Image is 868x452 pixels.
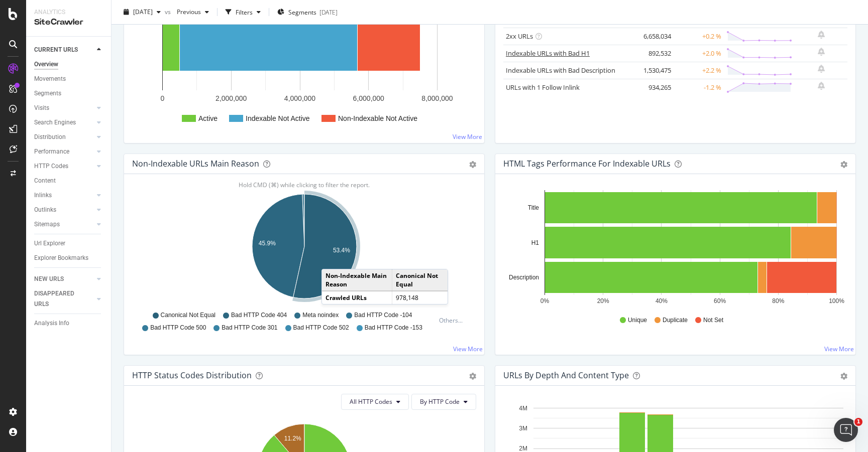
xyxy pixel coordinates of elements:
button: All HTTP Codes [341,394,409,410]
span: Bad HTTP Code -153 [365,324,422,332]
text: 0 [161,94,165,102]
td: 6,658,034 [633,28,674,45]
div: HTTP Status Codes Distribution [132,370,252,380]
span: Bad HTTP Code -104 [354,311,412,320]
text: Description [509,274,539,281]
text: Title [528,204,539,211]
div: gear [469,373,476,380]
a: CURRENT URLS [34,45,94,55]
button: Filters [222,4,265,20]
a: DISAPPEARED URLS [34,288,94,310]
div: Others... [439,316,467,325]
span: 1 [854,418,862,426]
div: CURRENT URLS [34,45,78,55]
div: SiteCrawler [34,17,103,28]
td: +2.2 % [674,62,724,79]
div: Url Explorer [34,238,65,249]
td: -1.2 % [674,79,724,96]
div: bell-plus [818,65,825,73]
text: H1 [531,239,539,246]
td: Canonical Not Equal [392,269,448,291]
td: +0.2 % [674,28,724,45]
td: Crawled URLs [322,291,392,304]
button: [DATE] [120,4,165,20]
div: bell-plus [818,48,825,56]
text: Indexable Not Active [246,114,310,122]
div: URLs by Depth and Content Type [503,370,629,380]
div: Content [34,176,56,186]
div: Outlinks [34,205,56,215]
text: 100% [829,297,844,305]
td: 1,530,475 [633,62,674,79]
div: Explorer Bookmarks [34,253,88,263]
a: NEW URLS [34,274,94,284]
span: 2025 Sep. 4th [133,8,153,16]
text: Active [198,114,218,122]
span: Not Set [703,316,723,325]
span: Bad HTTP Code 404 [231,311,287,320]
a: URLs with 1 Follow Inlink [506,83,580,92]
div: [DATE] [319,8,338,16]
div: bell-plus [818,31,825,39]
button: Previous [173,4,213,20]
a: View More [824,345,854,353]
div: HTML Tags Performance for Indexable URLs [503,159,671,169]
div: Distribution [34,132,66,142]
span: Bad HTTP Code 500 [150,324,206,332]
a: Outlinks [34,205,94,215]
a: Analysis Info [34,318,104,329]
text: 6,000,000 [353,94,384,102]
button: By HTTP Code [411,394,476,410]
a: Indexable URLs with Bad H1 [506,49,590,58]
a: Movements [34,74,104,84]
span: By HTTP Code [420,397,460,406]
span: Unique [628,316,647,325]
a: Indexable URLs with Bad Description [506,66,615,75]
div: Movements [34,74,66,84]
a: View More [453,345,483,353]
div: gear [840,373,847,380]
div: Analysis Info [34,318,69,329]
text: 45.9% [259,240,276,247]
text: 2M [519,445,527,452]
div: Overview [34,59,58,70]
td: 978,148 [392,291,448,304]
div: DISAPPEARED URLS [34,288,85,310]
text: 0% [540,297,550,305]
text: 4,000,000 [284,94,315,102]
div: Inlinks [34,190,52,201]
text: 8,000,000 [421,94,453,102]
span: Bad HTTP Code 301 [222,324,277,332]
span: vs [165,8,173,16]
span: Segments [288,8,316,16]
text: 20% [597,297,609,305]
svg: A chart. [503,190,847,307]
td: 934,265 [633,79,674,96]
button: Segments[DATE] [273,4,342,20]
a: Search Engines [34,117,94,128]
a: Content [34,176,104,186]
div: Sitemaps [34,219,60,230]
div: Search Engines [34,117,76,128]
div: HTTP Codes [34,161,68,172]
td: +2.0 % [674,45,724,62]
td: 892,532 [633,45,674,62]
div: bell-plus [818,82,825,90]
div: gear [469,161,476,168]
span: Bad HTTP Code 502 [293,324,349,332]
div: Segments [34,88,61,99]
div: Filters [236,8,253,16]
a: View More [453,132,482,141]
div: Performance [34,146,69,157]
a: Performance [34,146,94,157]
svg: A chart. [132,190,476,307]
div: Visits [34,103,49,113]
span: All HTTP Codes [350,397,392,406]
text: 2,000,000 [215,94,247,102]
text: Non-Indexable Not Active [338,114,417,122]
a: HTTP Codes [34,161,94,172]
div: Analytics [34,8,103,17]
iframe: Intercom live chat [834,418,858,442]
